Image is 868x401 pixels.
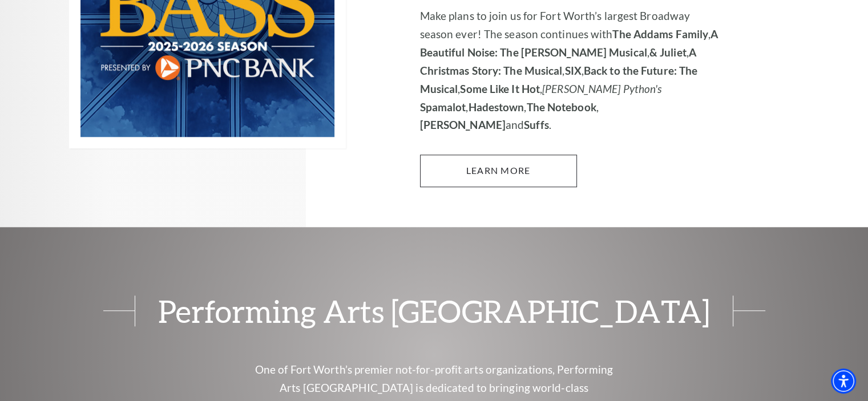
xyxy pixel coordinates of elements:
p: Make plans to join us for Fort Worth’s largest Broadway season ever! The season continues with , ... [420,7,725,135]
strong: The Notebook [526,100,596,114]
strong: SIX [564,64,581,77]
strong: The Addams Family [612,27,708,40]
strong: & Juliet [649,46,687,59]
strong: Back to the Future: The Musical [420,64,698,95]
span: Performing Arts [GEOGRAPHIC_DATA] [135,295,733,326]
strong: A Christmas Story: The Musical [420,46,696,77]
em: [PERSON_NAME] Python's [542,82,661,95]
strong: Hadestown [468,100,524,114]
strong: [PERSON_NAME] [420,118,506,131]
strong: Some Like It Hot [460,82,540,95]
strong: Suffs [524,118,549,131]
strong: A Beautiful Noise: The [PERSON_NAME] Musical [420,27,718,59]
div: Accessibility Menu [831,368,856,394]
a: Learn More 2025-2026 Broadway at the Bass Season presented by PNC Bank [420,155,577,187]
strong: Spamalot [420,100,466,114]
